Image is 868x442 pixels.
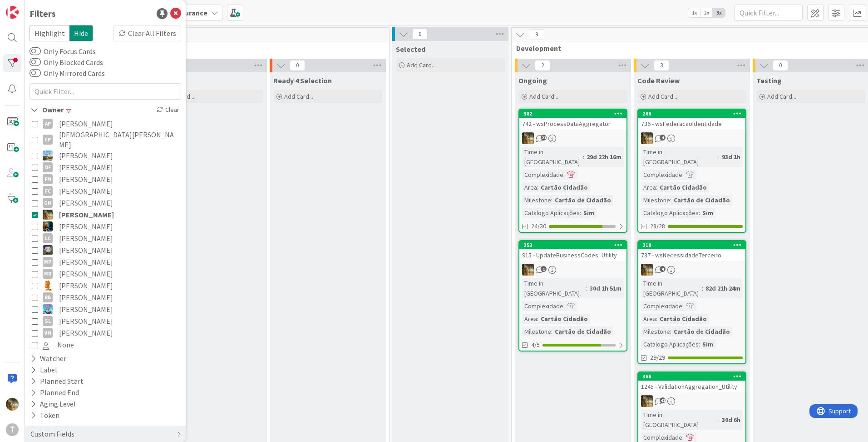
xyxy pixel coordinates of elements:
[519,132,626,144] div: JC
[30,376,84,387] div: Planned Start
[648,92,677,100] span: Add Card...
[59,161,113,173] span: [PERSON_NAME]
[638,241,745,261] div: 310737 - wsNecessidadeTerceiro
[523,242,626,248] div: 253
[642,110,745,117] div: 266
[552,326,613,337] div: Cartão de Cidadão
[541,266,547,272] span: 1
[33,44,378,53] span: Upstream
[59,221,113,232] span: [PERSON_NAME]
[59,118,113,130] span: [PERSON_NAME]
[43,281,53,291] img: RL
[30,104,64,116] div: Owner
[412,29,428,40] span: 0
[522,278,586,298] div: Time in [GEOGRAPHIC_DATA]
[638,372,745,392] div: 3661245 - ValidationAggregation_Utility
[551,195,552,205] span: :
[32,315,179,327] button: SL [PERSON_NAME]
[59,327,113,339] span: [PERSON_NAME]
[43,221,53,231] img: JC
[650,353,665,362] span: 29/29
[641,395,653,407] img: JC
[59,268,113,280] span: [PERSON_NAME]
[637,76,680,85] span: Code Review
[538,314,590,324] div: Cartão Cidadão
[30,364,58,376] div: Label
[6,398,19,411] img: JC
[641,278,702,298] div: Time in [GEOGRAPHIC_DATA]
[30,398,77,410] div: Aging Level
[43,186,53,196] div: FC
[43,316,53,326] div: SL
[522,314,537,324] div: Area
[43,245,53,255] img: LS
[519,110,626,118] div: 382
[641,132,653,144] img: JC
[660,397,666,403] span: 41
[537,182,538,192] span: :
[522,264,534,276] img: JC
[57,339,74,351] span: None
[638,241,745,249] div: 310
[32,221,179,232] button: JC [PERSON_NAME]
[30,46,96,57] label: Only Focus Cards
[563,170,565,180] span: :
[69,25,93,41] span: Hide
[638,395,745,407] div: JC
[59,291,113,303] span: [PERSON_NAME]
[670,195,671,205] span: :
[32,150,179,161] button: DG [PERSON_NAME]
[638,118,745,130] div: 736 - wsFederacaoIdentidade
[519,110,626,130] div: 382742 - wsProcessDataAggregator
[641,314,656,324] div: Area
[290,60,305,71] span: 0
[641,147,718,167] div: Time in [GEOGRAPHIC_DATA]
[642,373,745,380] div: 366
[284,92,313,100] span: Add Card...
[43,257,53,267] div: MP
[32,118,179,130] button: AP [PERSON_NAME]
[6,423,19,436] div: T
[642,242,745,248] div: 310
[702,283,703,293] span: :
[638,264,745,276] div: JC
[32,280,179,291] button: RL [PERSON_NAME]
[273,76,332,85] span: Ready 4 Selection
[43,135,53,145] div: CP
[641,301,682,311] div: Complexidade
[522,195,551,205] div: Milestone
[519,241,626,249] div: 253
[720,152,743,162] div: 93d 1h
[638,372,745,381] div: 366
[638,132,745,144] div: JC
[523,110,626,117] div: 382
[671,195,732,205] div: Cartão de Cidadão
[519,249,626,261] div: 915 - UpdateBusinessCodes_Utility
[720,415,743,425] div: 30d 6h
[43,269,53,279] div: MR
[522,208,580,218] div: Catalogo Aplicações
[43,233,53,243] div: LC
[660,266,666,272] span: 4
[59,185,113,197] span: [PERSON_NAME]
[30,69,41,78] button: Only Mirrored Cards
[522,170,563,180] div: Complexidade
[32,256,179,268] button: MP [PERSON_NAME]
[529,92,558,100] span: Add Card...
[19,1,41,12] span: Support
[32,130,179,150] button: CP [DEMOGRAPHIC_DATA][PERSON_NAME]
[537,314,538,324] span: :
[551,326,552,337] span: :
[699,339,700,349] span: :
[587,283,624,293] div: 30d 1h 51m
[654,60,669,71] span: 3
[396,45,425,54] span: Selected
[541,135,547,141] span: 21
[519,118,626,130] div: 742 - wsProcessDataAggregator
[59,315,113,327] span: [PERSON_NAME]
[30,68,105,79] label: Only Mirrored Cards
[529,29,544,40] span: 9
[32,197,179,209] button: GN [PERSON_NAME]
[43,119,53,129] div: AP
[641,326,670,337] div: Milestone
